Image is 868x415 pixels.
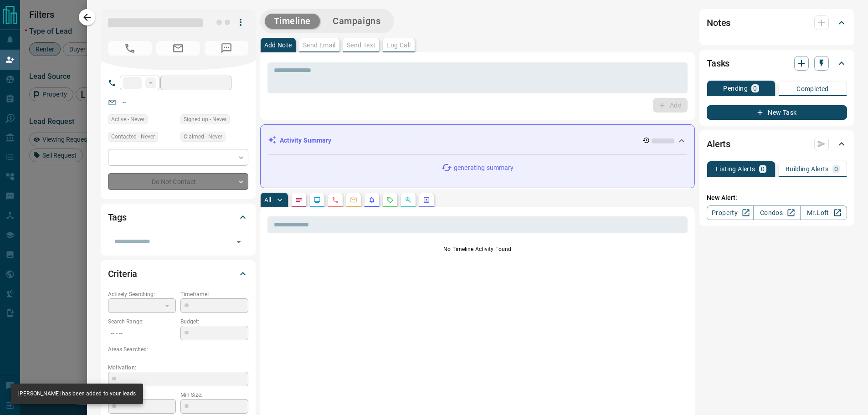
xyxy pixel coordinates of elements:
[707,205,754,220] a: Property
[184,132,222,141] span: Claimed - Never
[423,196,430,204] svg: Agent Actions
[180,391,248,399] p: Min Size:
[753,205,800,220] a: Condos
[454,163,514,173] p: generating summary
[716,166,755,172] p: Listing Alerts
[184,115,226,124] span: Signed up - Never
[761,166,765,172] p: 0
[108,266,138,281] h2: Criteria
[707,12,847,34] div: Notes
[264,42,292,48] p: Add Note
[108,210,127,225] h2: Tags
[108,206,248,228] div: Tags
[386,196,394,204] svg: Requests
[108,263,248,285] div: Criteria
[108,318,176,326] p: Search Range:
[707,137,730,151] h2: Alerts
[707,193,847,203] p: New Alert:
[707,15,730,30] h2: Notes
[405,196,412,204] svg: Opportunities
[707,133,847,155] div: Alerts
[324,14,390,29] button: Campaigns
[156,41,200,56] span: No Email
[123,98,126,106] a: --
[707,52,847,74] div: Tasks
[295,196,303,204] svg: Notes
[368,196,375,204] svg: Listing Alerts
[280,136,332,145] p: Activity Summary
[786,166,829,172] p: Building Alerts
[180,290,248,298] p: Timeframe:
[267,245,688,253] p: No Timeline Activity Found
[350,196,357,204] svg: Emails
[108,345,248,354] p: Areas Searched:
[800,205,847,220] a: Mr.Loft
[265,14,320,29] button: Timeline
[18,386,136,401] div: [PERSON_NAME] has been added to your leads
[205,41,248,56] span: No Number
[796,86,829,92] p: Completed
[753,85,757,92] p: 0
[834,166,838,172] p: 0
[332,196,339,204] svg: Calls
[111,115,144,124] span: Active - Never
[707,105,847,120] button: New Task
[108,41,152,56] span: No Number
[723,85,748,92] p: Pending
[108,364,248,372] p: Motivation:
[264,197,272,203] p: All
[108,173,248,190] div: Do Not Contact
[232,236,245,248] button: Open
[268,132,688,149] div: Activity Summary
[313,196,321,204] svg: Lead Browsing Activity
[180,318,248,326] p: Budget:
[111,132,155,141] span: Contacted - Never
[707,56,729,71] h2: Tasks
[108,290,176,298] p: Actively Searching:
[108,326,176,341] p: -- - --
